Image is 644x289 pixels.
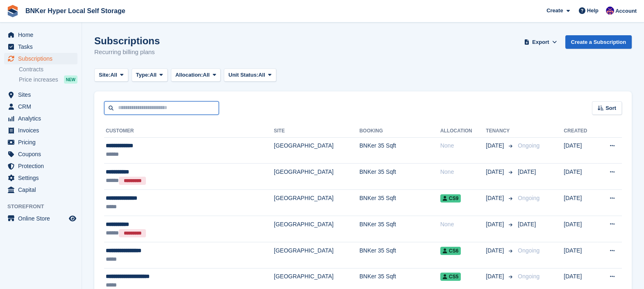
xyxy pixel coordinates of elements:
div: None [440,168,486,176]
span: [DATE] [486,141,505,150]
button: Site: All [94,68,128,82]
td: BNKer 35 Sqft [360,137,440,164]
td: [DATE] [564,164,597,190]
span: [DATE] [486,246,505,255]
span: CS9 [440,194,461,203]
span: [DATE] [486,168,505,176]
span: All [110,71,117,79]
th: Customer [104,125,274,138]
a: menu [4,213,77,224]
th: Created [564,125,597,138]
a: Create a Subscription [565,35,632,49]
a: menu [4,172,77,184]
a: menu [4,101,77,112]
span: CRM [18,101,67,112]
span: Price increases [19,76,58,84]
span: Pricing [18,137,67,148]
span: Export [532,38,549,46]
span: Sites [18,89,67,100]
span: Tasks [18,41,67,52]
span: Allocation: [175,71,203,79]
td: BNKer 35 Sqft [360,164,440,190]
span: Analytics [18,113,67,124]
span: Subscriptions [18,53,67,64]
td: [DATE] [564,242,597,268]
td: [DATE] [564,190,597,216]
div: None [440,220,486,229]
th: Allocation [440,125,486,138]
span: Invoices [18,125,67,136]
img: David Fricker [606,7,614,15]
span: [DATE] [518,168,536,175]
th: Booking [360,125,440,138]
span: [DATE] [486,272,505,281]
span: [DATE] [518,221,536,228]
td: [DATE] [564,216,597,242]
h1: Subscriptions [94,35,160,46]
td: [GEOGRAPHIC_DATA] [274,190,360,216]
span: Protection [18,160,67,172]
span: Unit Status: [228,71,258,79]
a: BNKer Hyper Local Self Storage [22,4,129,18]
a: menu [4,113,77,124]
a: menu [4,160,77,172]
a: Preview store [68,214,77,223]
button: Type: All [132,68,168,82]
span: CS6 [440,247,461,255]
td: [GEOGRAPHIC_DATA] [274,164,360,190]
td: [GEOGRAPHIC_DATA] [274,216,360,242]
a: menu [4,53,77,64]
a: menu [4,29,77,41]
span: Online Store [18,213,67,224]
span: Sort [605,104,616,112]
a: menu [4,125,77,136]
span: Ongoing [518,247,539,254]
span: [DATE] [486,220,505,229]
th: Site [274,125,360,138]
a: menu [4,41,77,52]
span: All [150,71,157,79]
td: BNKer 35 Sqft [360,242,440,268]
span: Ongoing [518,142,539,149]
p: Recurring billing plans [94,48,160,57]
td: [GEOGRAPHIC_DATA] [274,242,360,268]
span: All [258,71,265,79]
a: Contracts [19,66,77,73]
td: BNKer 35 Sqft [360,190,440,216]
div: NEW [64,75,77,84]
span: Settings [18,172,67,184]
span: All [203,71,210,79]
span: Help [587,7,598,15]
td: [DATE] [564,137,597,164]
button: Export [523,35,559,49]
button: Unit Status: All [224,68,276,82]
span: Ongoing [518,273,539,280]
span: Coupons [18,148,67,160]
a: menu [4,148,77,160]
span: Storefront [7,203,82,211]
span: Ongoing [518,195,539,201]
span: [DATE] [486,194,505,203]
span: Type: [136,71,150,79]
span: Create [546,7,563,15]
div: None [440,141,486,150]
a: menu [4,137,77,148]
img: stora-icon-8386f47178a22dfd0bd8f6a31ec36ba5ce8667c1dd55bd0f319d3a0aa187defe.svg [7,5,19,17]
span: CS5 [440,273,461,281]
span: Home [18,29,67,41]
td: [GEOGRAPHIC_DATA] [274,137,360,164]
a: Price increases NEW [19,75,77,84]
span: Capital [18,184,67,196]
span: Site: [99,71,110,79]
span: Account [615,7,637,15]
td: BNKer 35 Sqft [360,216,440,242]
a: menu [4,89,77,100]
th: Tenancy [486,125,514,138]
button: Allocation: All [171,68,221,82]
a: menu [4,184,77,196]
